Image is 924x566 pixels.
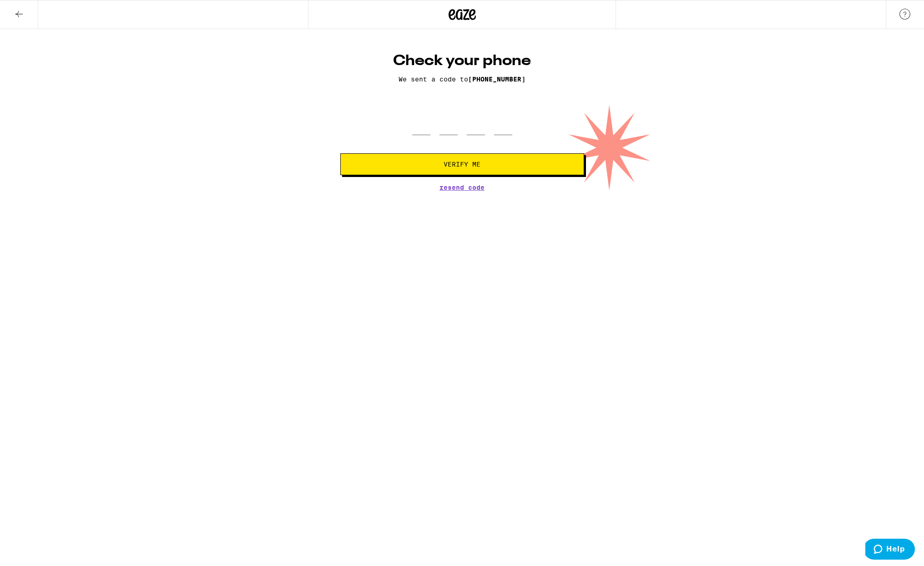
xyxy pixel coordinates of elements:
[865,539,915,561] iframe: Opens a widget where you can find more information
[340,153,584,175] button: Verify Me
[444,161,480,167] span: Verify Me
[340,76,584,83] p: We sent a code to
[340,52,584,70] h1: Check your phone
[439,184,485,191] button: Resend Code
[468,76,525,83] span: [PHONE_NUMBER]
